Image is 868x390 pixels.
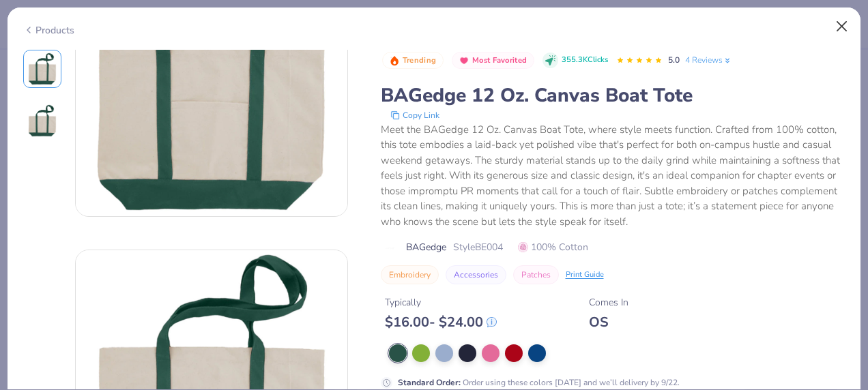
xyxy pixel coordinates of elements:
img: brand logo [381,243,399,254]
button: Accessories [446,265,506,284]
span: Most Favorited [472,57,527,64]
div: Comes In [589,295,628,310]
span: 100% Cotton [518,240,588,254]
div: Print Guide [566,269,604,281]
button: copy to clipboard [386,108,444,122]
div: Order using these colors [DATE] and we’ll delivery by 9/22. [398,376,680,389]
img: Back [26,104,59,137]
div: Products [23,23,74,37]
div: Meet the BAGedge 12 Oz. Canvas Boat Tote, where style meets function. Crafted from 100% cotton, t... [381,122,845,230]
span: BAGedge [406,240,446,254]
button: Close [829,14,855,40]
button: Patches [513,265,559,284]
button: Badge Button [452,52,534,70]
div: Typically [385,295,497,310]
div: $ 16.00 - $ 24.00 [385,314,497,331]
button: Embroidery [381,265,439,284]
strong: Standard Order : [398,377,461,388]
button: Badge Button [382,52,444,70]
img: Most Favorited sort [459,55,469,66]
div: BAGedge 12 Oz. Canvas Boat Tote [381,82,845,108]
img: Trending sort [389,55,400,66]
span: 5.0 [668,55,680,65]
div: 5.0 Stars [616,50,663,72]
img: Front [26,52,59,85]
span: Trending [403,57,436,64]
div: OS [589,314,628,331]
a: 4 Reviews [685,54,732,66]
span: 355.3K Clicks [562,55,608,66]
span: Style BE004 [453,240,503,254]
